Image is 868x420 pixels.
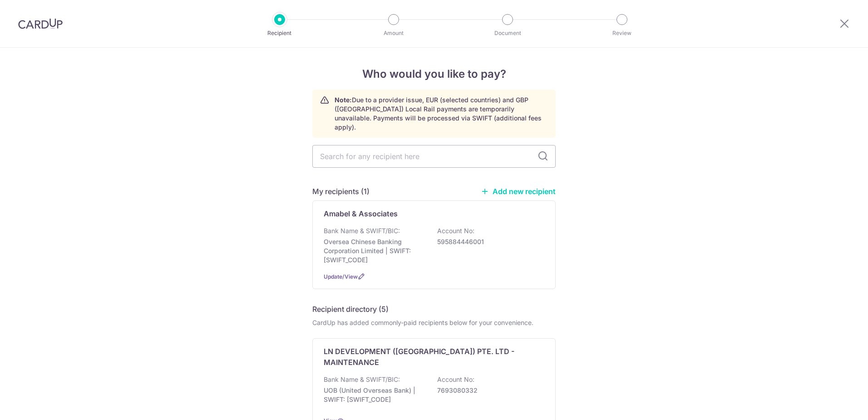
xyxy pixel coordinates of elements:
h4: Who would you like to pay? [312,66,556,82]
a: Update/View [324,273,358,280]
div: CardUp has added commonly-paid recipients below for your convenience. [312,318,556,327]
p: Oversea Chinese Banking Corporation Limited | SWIFT: [SWIFT_CODE] [324,237,425,265]
p: Bank Name & SWIFT/BIC: [324,375,400,384]
p: Recipient [246,29,313,38]
p: Bank Name & SWIFT/BIC: [324,226,400,235]
img: CardUp [18,18,63,29]
p: Due to a provider issue, EUR (selected countries) and GBP ([GEOGRAPHIC_DATA]) Local Rail payments... [335,95,548,132]
p: 7693080332 [437,386,539,395]
p: Account No: [437,226,474,235]
p: Amabel & Associates [324,208,398,219]
p: LN DEVELOPMENT ([GEOGRAPHIC_DATA]) PTE. LTD - MAINTENANCE [324,346,533,368]
p: 595884446001 [437,237,539,246]
p: Amount [360,29,427,38]
input: Search for any recipient here [312,145,556,168]
p: Account No: [437,375,474,384]
h5: Recipient directory (5) [312,304,389,315]
h5: My recipients (1) [312,186,370,197]
a: Add new recipient [481,187,556,196]
strong: Note: [335,96,352,104]
p: UOB (United Overseas Bank) | SWIFT: [SWIFT_CODE] [324,386,425,404]
p: Document [474,29,541,38]
p: Review [588,29,656,38]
